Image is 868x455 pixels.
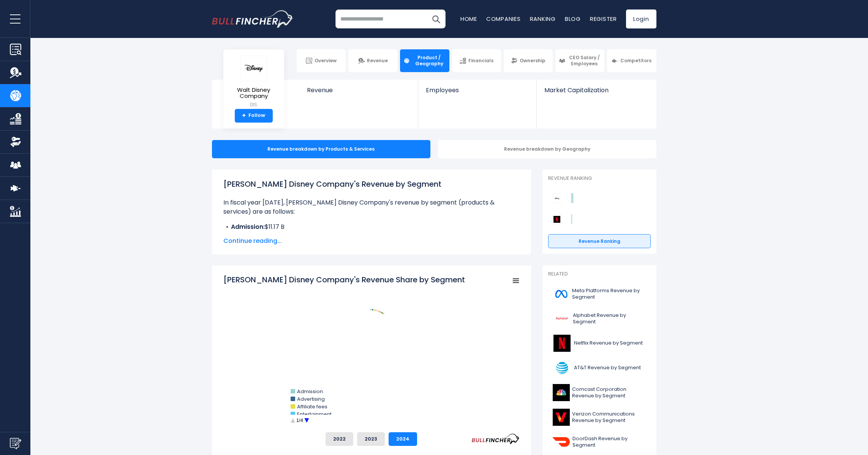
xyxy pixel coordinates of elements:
[452,49,501,72] a: Financials
[537,80,655,107] a: Market Capitalization
[297,403,327,410] text: Affiliate fees
[223,222,520,231] li: $11.17 B
[574,365,641,371] span: AT&T Revenue by Segment
[553,384,570,401] img: CMCSA logo
[468,58,493,64] span: Financials
[229,101,278,108] small: DIS
[229,87,278,99] span: Walt Disney Company
[427,9,446,28] button: Search
[572,386,646,399] span: Comcast Corporation Revenue by Segment
[565,15,581,23] a: Blog
[573,312,646,325] span: Alphabet Revenue by Segment
[544,87,648,94] span: Market Capitalization
[548,407,651,428] a: Verizon Communications Revenue by Segment
[553,359,572,376] img: T logo
[10,136,21,148] img: Ownership
[223,236,520,246] span: Continue reading...
[548,283,651,304] a: Meta Platforms Revenue by Segment
[553,310,571,327] img: GOOGL logo
[297,49,346,72] a: Overview
[574,340,643,346] span: Netflix Revenue by Segment
[212,10,294,28] a: Go to homepage
[231,222,265,231] b: Admission:
[548,271,651,277] p: Related
[315,58,337,64] span: Overview
[620,58,651,64] span: Competitors
[426,87,529,94] span: Employees
[552,214,562,224] img: Netflix competitors logo
[348,49,397,72] a: Revenue
[297,411,332,418] text: Entertainment
[367,58,388,64] span: Revenue
[418,80,536,107] a: Employees
[412,55,446,66] span: Product / Geography
[299,80,418,107] a: Revenue
[235,109,273,123] a: +Follow
[553,285,570,302] img: META logo
[555,49,604,72] a: CEO Salary / Employees
[530,15,556,23] a: Ranking
[297,395,325,403] text: Advertising
[460,15,477,23] a: Home
[296,417,303,423] text: 1/4
[357,432,385,446] button: 2023
[400,49,449,72] a: Product / Geography
[212,140,430,158] div: Revenue breakdown by Products & Services
[572,411,646,424] span: Verizon Communications Revenue by Segment
[326,432,353,446] button: 2022
[548,234,651,249] a: Revenue Ranking
[504,49,553,72] a: Ownership
[223,178,520,190] h1: [PERSON_NAME] Disney Company's Revenue by Segment
[548,431,651,452] a: DoorDash Revenue by Segment
[486,15,521,23] a: Companies
[548,382,651,403] a: Comcast Corporation Revenue by Segment
[548,357,651,378] a: AT&T Revenue by Segment
[607,49,656,72] a: Competitors
[548,308,651,329] a: Alphabet Revenue by Segment
[389,432,417,446] button: 2024
[438,140,656,158] div: Revenue breakdown by Geography
[590,15,617,23] a: Register
[626,9,656,28] a: Login
[553,409,570,426] img: VZ logo
[307,87,411,94] span: Revenue
[548,175,651,182] p: Revenue Ranking
[552,194,562,203] img: Walt Disney Company competitors logo
[572,288,646,301] span: Meta Platforms Revenue by Segment
[548,333,651,354] a: Netflix Revenue by Segment
[229,55,278,109] a: Walt Disney Company DIS
[553,433,571,450] img: DASH logo
[520,58,545,64] span: Ownership
[297,388,323,395] text: Admission
[223,274,465,285] tspan: [PERSON_NAME] Disney Company's Revenue Share by Segment
[553,335,572,352] img: NFLX logo
[212,10,294,28] img: bullfincher logo
[568,55,601,66] span: CEO Salary / Employees
[572,436,646,449] span: DoorDash Revenue by Segment
[223,274,520,426] svg: Walt Disney Company's Revenue Share by Segment
[242,112,246,119] strong: +
[223,198,520,216] p: In fiscal year [DATE], [PERSON_NAME] Disney Company's revenue by segment (products & services) ar...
